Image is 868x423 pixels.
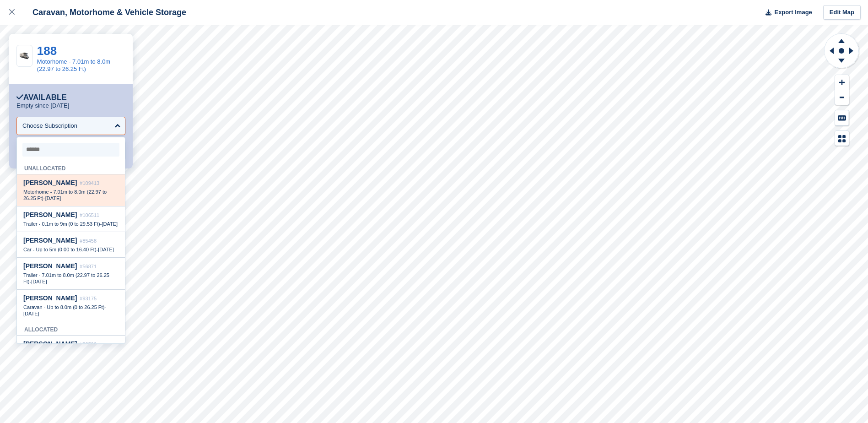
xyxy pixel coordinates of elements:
[80,238,97,244] span: #85458
[45,195,61,201] span: [DATE]
[835,131,849,146] button: Map Legend
[23,304,104,310] span: Caravan - Up to 8.0m (0 to 26.25 Ft)
[23,189,119,201] div: -
[23,246,119,253] div: -
[774,8,812,17] span: Export Image
[760,5,812,20] button: Export Image
[835,110,849,125] button: Keyboard Shortcuts
[16,93,67,102] div: Available
[23,272,109,284] span: Trailer - 7.01m to 8.0m (22.97 to 26.25 Ft)
[23,237,77,244] span: [PERSON_NAME]
[80,296,97,301] span: #93175
[823,5,861,20] a: Edit Map
[80,342,97,347] span: #82590
[835,90,849,105] button: Zoom Out
[102,221,118,227] span: [DATE]
[23,340,77,347] span: [PERSON_NAME]
[16,102,69,109] p: Empty since [DATE]
[23,211,77,218] span: [PERSON_NAME]
[23,221,100,227] span: Trailer - 0.1m to 9m (0 to 29.53 Ft)
[80,180,99,186] span: #109413
[23,272,119,285] div: -
[23,304,119,317] div: -
[23,262,77,270] span: [PERSON_NAME]
[17,160,125,174] div: Unallocated
[23,294,77,302] span: [PERSON_NAME]
[17,52,32,60] img: Motorhome%20Pic.jpg
[98,247,114,252] span: [DATE]
[80,264,97,269] span: #56871
[80,212,99,218] span: #106511
[23,247,97,252] span: Car - Up to 5m (0.00 to 16.40 Ft)
[23,221,119,227] div: -
[23,311,39,316] span: [DATE]
[17,321,125,336] div: Allocated
[23,189,107,201] span: Motorhome - 7.01m to 8.0m (22.97 to 26.25 Ft)
[31,279,47,284] span: [DATE]
[37,44,57,58] a: 188
[835,75,849,90] button: Zoom In
[23,179,77,186] span: [PERSON_NAME]
[37,58,110,72] a: Motorhome - 7.01m to 8.0m (22.97 to 26.25 Ft)
[22,121,77,130] div: Choose Subscription
[24,7,186,18] div: Caravan, Motorhome & Vehicle Storage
